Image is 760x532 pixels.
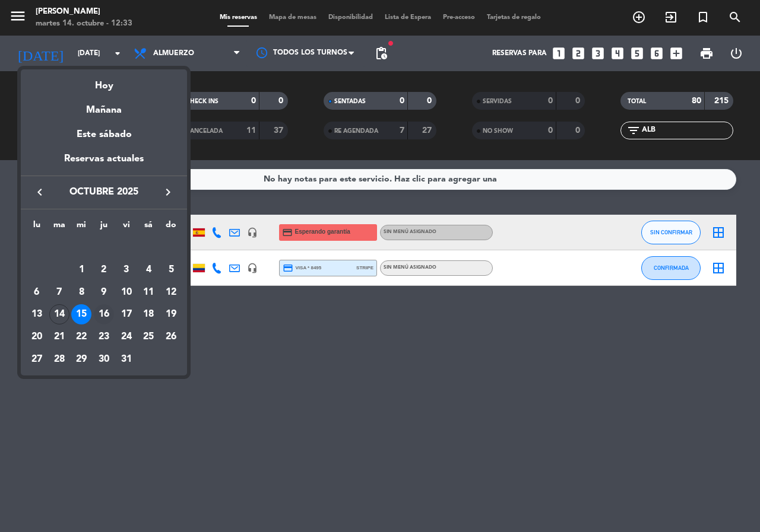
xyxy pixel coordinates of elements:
[138,326,160,348] td: 25 de octubre de 2025
[116,260,137,280] div: 3
[94,260,114,280] div: 2
[161,185,175,199] i: keyboard_arrow_right
[93,281,115,304] td: 9 de octubre de 2025
[93,259,115,281] td: 2 de octubre de 2025
[93,348,115,371] td: 30 de octubre de 2025
[26,218,48,237] th: lunes
[116,282,137,302] div: 10
[161,260,181,280] div: 5
[94,282,114,302] div: 9
[116,349,137,369] div: 31
[138,327,159,347] div: 25
[70,348,93,371] td: 29 de octubre de 2025
[70,326,93,348] td: 22 de octubre de 2025
[138,282,159,302] div: 11
[71,349,91,369] div: 29
[94,327,114,347] div: 23
[26,303,48,326] td: 13 de octubre de 2025
[71,304,91,324] div: 15
[21,69,187,94] div: Hoy
[138,218,160,237] th: sábado
[160,326,182,348] td: 26 de octubre de 2025
[138,304,159,324] div: 18
[115,281,138,304] td: 10 de octubre de 2025
[161,282,181,302] div: 12
[115,259,138,281] td: 3 de octubre de 2025
[27,349,47,369] div: 27
[138,303,160,326] td: 18 de octubre de 2025
[116,304,137,324] div: 17
[48,303,71,326] td: 14 de octubre de 2025
[49,349,69,369] div: 28
[29,184,50,200] button: keyboard_arrow_left
[70,281,93,304] td: 8 de octubre de 2025
[21,94,187,118] div: Mañana
[93,303,115,326] td: 16 de octubre de 2025
[21,151,187,176] div: Reservas actuales
[27,304,47,324] div: 13
[160,281,182,304] td: 12 de octubre de 2025
[33,185,47,199] i: keyboard_arrow_left
[50,184,157,200] span: octubre 2025
[49,327,69,347] div: 21
[49,282,69,302] div: 7
[49,304,69,324] div: 14
[21,118,187,151] div: Este sábado
[71,260,91,280] div: 1
[70,259,93,281] td: 1 de octubre de 2025
[48,348,71,371] td: 28 de octubre de 2025
[71,327,91,347] div: 22
[94,304,114,324] div: 16
[27,327,47,347] div: 20
[160,218,182,237] th: domingo
[116,327,137,347] div: 24
[48,218,71,237] th: martes
[27,282,47,302] div: 6
[138,281,160,304] td: 11 de octubre de 2025
[26,236,182,259] td: OCT.
[94,349,114,369] div: 30
[161,327,181,347] div: 26
[93,326,115,348] td: 23 de octubre de 2025
[93,218,115,237] th: jueves
[70,303,93,326] td: 15 de octubre de 2025
[71,282,91,302] div: 8
[48,281,71,304] td: 7 de octubre de 2025
[115,348,138,371] td: 31 de octubre de 2025
[115,326,138,348] td: 24 de octubre de 2025
[157,184,179,200] button: keyboard_arrow_right
[160,259,182,281] td: 5 de octubre de 2025
[138,259,160,281] td: 4 de octubre de 2025
[26,281,48,304] td: 6 de octubre de 2025
[115,218,138,237] th: viernes
[160,303,182,326] td: 19 de octubre de 2025
[70,218,93,237] th: miércoles
[26,348,48,371] td: 27 de octubre de 2025
[115,303,138,326] td: 17 de octubre de 2025
[161,304,181,324] div: 19
[138,260,159,280] div: 4
[48,326,71,348] td: 21 de octubre de 2025
[26,326,48,348] td: 20 de octubre de 2025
